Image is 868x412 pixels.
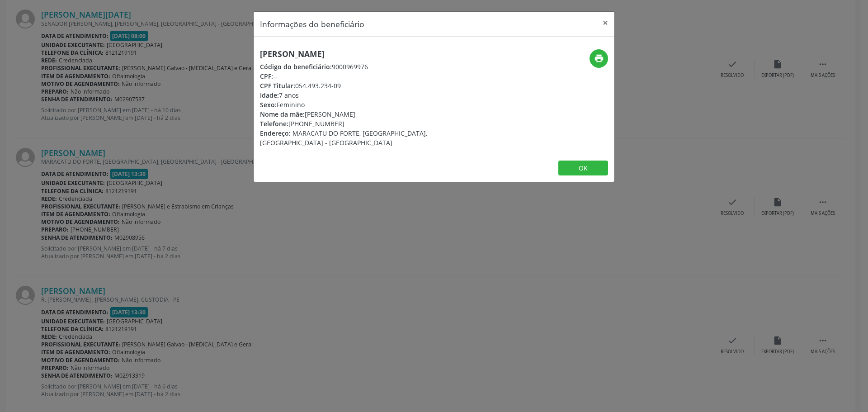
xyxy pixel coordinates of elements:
[260,49,488,59] h5: [PERSON_NAME]
[260,18,364,30] h5: Informações do beneficiário
[590,49,608,68] button: print
[260,129,291,137] span: Endereço:
[260,81,295,90] span: CPF Titular:
[260,72,273,81] span: CPF:
[260,91,279,99] span: Idade:
[260,119,488,128] div: [PHONE_NUMBER]
[260,90,488,100] div: 7 anos
[558,161,608,176] button: OK
[260,109,488,119] div: [PERSON_NAME]
[260,71,488,81] div: --
[260,62,488,71] div: 9000969976
[596,12,614,34] button: Close
[260,100,277,109] span: Sexo:
[260,100,488,109] div: Feminino
[260,110,305,118] span: Nome da mãe:
[260,62,332,71] span: Código do beneficiário:
[594,53,604,63] i: print
[260,119,288,128] span: Telefone:
[260,129,427,147] span: MARACATU DO FORTE, [GEOGRAPHIC_DATA], [GEOGRAPHIC_DATA] - [GEOGRAPHIC_DATA]
[260,81,488,90] div: 054.493.234-09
